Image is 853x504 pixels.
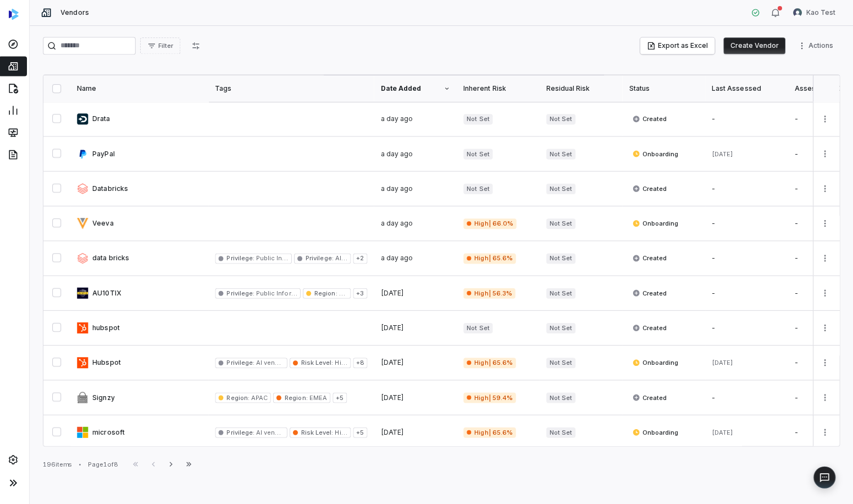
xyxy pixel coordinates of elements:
span: Public Information [257,253,314,261]
span: Not Set [547,113,577,124]
span: Not Set [465,321,494,332]
span: High | 65.6% [465,252,517,262]
span: + 5 [335,391,349,401]
img: Kao Test avatar [793,8,802,17]
span: Created [633,322,667,331]
span: High [335,357,351,365]
button: More actions [816,145,834,161]
span: + 8 [355,356,369,366]
span: Privilege : [229,426,257,434]
span: Risk Level : [303,357,335,365]
span: Not Set [547,287,577,297]
span: [DATE] [712,149,734,157]
span: Onboarding [633,149,679,157]
span: Kao Test [806,8,835,17]
span: a day ago [383,149,414,157]
span: [DATE] [712,357,734,365]
span: AI vendor [335,253,366,261]
span: Filter [161,42,176,50]
button: More actions [816,179,834,196]
span: [DATE] [383,357,406,365]
span: Privilege : [229,357,257,365]
button: Export as Excel [641,37,715,54]
span: a day ago [383,218,414,226]
div: Inherent Risk [465,84,534,92]
span: Privilege : [308,253,335,261]
span: a day ago [383,183,414,191]
button: More actions [794,37,840,54]
span: Created [633,253,667,261]
span: Not Set [547,217,577,228]
span: Vendors [64,8,92,17]
td: - [706,240,788,275]
span: Created [633,114,667,123]
button: More actions [816,249,834,265]
span: High | 66.0% [465,217,518,228]
span: a day ago [383,114,414,122]
button: More actions [816,283,834,300]
td: - [706,205,788,240]
button: More actions [816,110,834,127]
span: Created [633,391,667,400]
button: Kao Test avatarKao Test [786,4,842,21]
td: - [706,275,788,309]
span: Region : [229,392,252,399]
span: Onboarding [633,426,679,435]
td: - [706,379,788,413]
span: [DATE] [383,322,406,330]
button: Filter [143,37,183,54]
div: Date Added [383,84,452,92]
div: Tags [218,84,369,92]
div: Residual Risk [547,84,617,92]
span: Not Set [465,113,494,124]
span: Privilege : [229,253,257,261]
span: Created [633,287,667,296]
span: a day ago [383,253,414,261]
span: Not Set [465,183,494,193]
span: + 3 [355,287,369,297]
span: [DATE] [383,426,406,434]
span: APAC [339,288,357,295]
span: Created [633,183,667,192]
button: More actions [816,214,834,231]
span: Public Information [257,288,314,295]
span: Not Set [547,425,577,436]
span: High [335,426,351,434]
span: Not Set [547,321,577,332]
span: Onboarding [633,357,679,365]
div: Last Assessed [712,84,782,92]
span: High | 65.6% [465,425,517,436]
span: Privilege : [229,288,257,295]
span: High | 65.6% [465,356,517,366]
span: [DATE] [712,426,734,434]
span: AI vendor [257,357,287,365]
td: - [706,101,788,136]
span: High | 59.4% [465,391,517,401]
span: Not Set [547,183,577,193]
span: Not Set [547,252,577,262]
span: AI vendor [257,426,287,434]
span: Region : [287,392,309,399]
span: [DATE] [383,391,406,399]
span: Not Set [547,391,577,401]
button: More actions [816,387,834,404]
span: Onboarding [633,218,679,227]
span: + 5 [355,425,369,436]
span: EMEA [310,392,329,399]
span: [DATE] [383,287,406,295]
img: svg%3e [12,9,22,20]
span: Not Set [547,356,577,366]
div: Status [630,84,699,92]
div: Name [80,84,204,92]
div: 196 items [46,458,75,467]
span: Region : [317,288,339,295]
button: More actions [816,353,834,369]
td: - [706,171,788,205]
span: Not Set [547,148,577,158]
td: - [706,309,788,344]
span: High | 56.3% [465,287,517,297]
div: • [82,458,85,466]
div: Page 1 of 8 [91,458,121,467]
button: More actions [816,318,834,335]
span: Not Set [465,148,494,158]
